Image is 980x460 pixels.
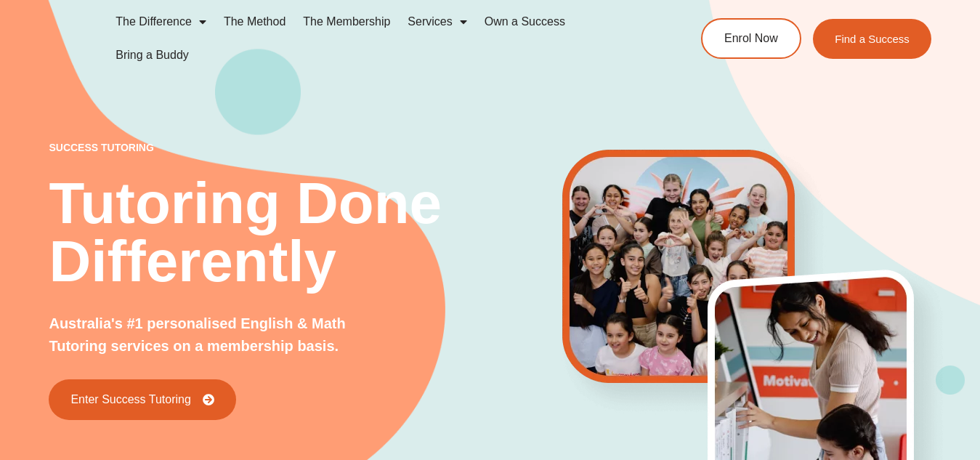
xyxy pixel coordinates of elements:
[107,5,215,39] a: The Difference
[70,394,190,405] span: Enter Success Tutoring
[215,5,294,39] a: The Method
[835,33,910,44] span: Find a Success
[107,39,198,72] a: Bring a Buddy
[49,379,235,420] a: Enter Success Tutoring
[49,174,472,291] h2: Tutoring Done Differently
[399,5,475,39] a: Services
[49,312,357,358] p: Australia's #1 personalised English & Math Tutoring services on a membership basis.
[701,18,801,59] a: Enrol Now
[107,5,650,72] nav: Menu
[724,33,778,44] span: Enrol Now
[813,19,931,59] a: Find a Success
[49,142,472,153] p: success tutoring
[476,5,574,39] a: Own a Success
[294,5,399,39] a: The Membership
